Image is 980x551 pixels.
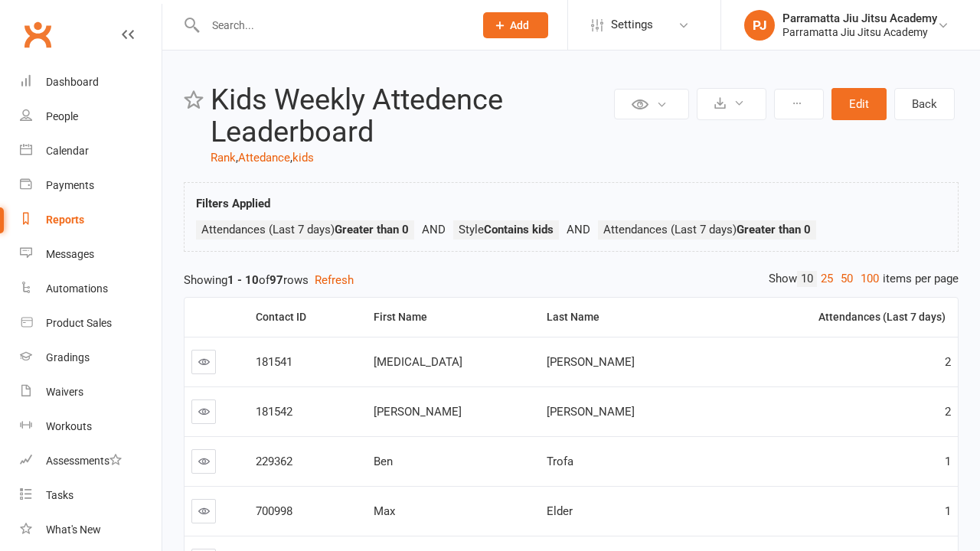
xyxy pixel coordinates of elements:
span: [PERSON_NAME] [547,405,635,419]
a: Dashboard [20,65,162,99]
a: Assessments [20,444,162,478]
a: Waivers [20,375,162,409]
div: Messages [46,248,94,260]
span: Max [374,504,395,518]
strong: 97 [269,273,283,287]
strong: 1 - 10 [227,273,259,287]
div: Automations [46,282,108,295]
div: Product Sales [46,317,112,329]
div: Assessments [46,455,122,467]
a: Gradings [20,341,162,375]
div: Payments [46,179,94,191]
div: Waivers [46,386,83,398]
div: Tasks [46,489,73,501]
div: Gradings [46,351,90,364]
a: Payments [20,168,162,203]
button: Edit [831,88,887,120]
span: Style [459,223,554,236]
input: Search... [201,15,463,36]
span: , [236,151,238,165]
span: Attendances (Last 7 days) [201,223,409,236]
a: Calendar [20,134,162,168]
span: , [290,151,292,165]
a: Back [894,88,955,120]
a: Automations [20,272,162,306]
span: Trofa [547,455,573,468]
a: Rank [211,151,236,165]
a: What's New [20,513,162,547]
div: Dashboard [46,76,99,88]
a: People [20,99,162,134]
span: 1 [945,455,951,468]
div: Contact ID [256,311,354,323]
a: Attedance [238,151,290,165]
span: 181541 [256,355,292,369]
span: 2 [945,405,951,419]
span: Elder [547,504,573,518]
strong: Filters Applied [196,197,270,210]
a: 50 [837,271,857,287]
strong: Greater than 0 [335,223,409,236]
a: Clubworx [18,15,57,54]
a: 25 [817,271,837,287]
a: kids [292,151,314,165]
div: PJ [744,10,775,41]
span: 2 [945,355,951,369]
span: [PERSON_NAME] [547,355,635,369]
h2: Kids Weekly Attedence Leaderboard [211,84,610,148]
div: Attendances (Last 7 days) [718,311,946,323]
span: 700998 [256,504,292,518]
div: Show items per page [769,271,959,287]
div: Reports [46,214,84,226]
button: Refresh [315,271,354,289]
span: Ben [374,455,393,468]
div: What's New [46,523,101,536]
a: Product Sales [20,306,162,341]
strong: Contains kids [484,223,554,236]
div: Workouts [46,420,92,432]
span: Attendances (Last 7 days) [603,223,811,236]
span: 181542 [256,405,292,419]
a: Workouts [20,409,162,444]
div: First Name [374,311,528,323]
span: Settings [611,8,653,42]
div: Last Name [547,311,699,323]
button: Add [483,12,548,38]
span: [MEDICAL_DATA] [374,355,462,369]
span: Add [510,19,529,31]
a: Tasks [20,478,162,513]
div: People [46,110,78,122]
div: Parramatta Jiu Jitsu Academy [782,11,937,25]
span: 1 [945,504,951,518]
span: [PERSON_NAME] [374,405,462,419]
div: Parramatta Jiu Jitsu Academy [782,25,937,39]
a: 100 [857,271,883,287]
a: 10 [797,271,817,287]
div: Calendar [46,145,89,157]
strong: Greater than 0 [737,223,811,236]
a: Messages [20,237,162,272]
div: Showing of rows [184,271,959,289]
span: 229362 [256,455,292,468]
a: Reports [20,203,162,237]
